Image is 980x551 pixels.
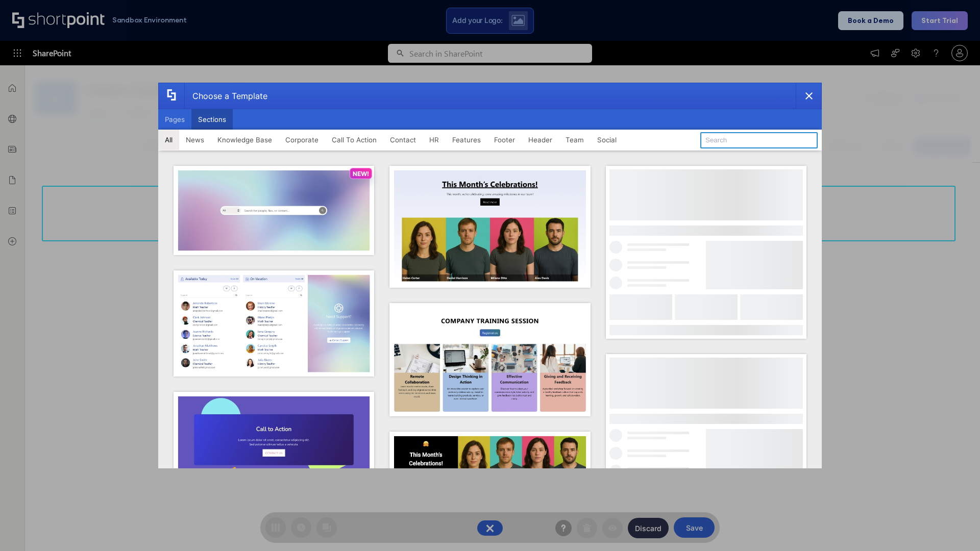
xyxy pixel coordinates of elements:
button: Team [559,130,591,150]
button: Header [522,130,559,150]
button: Contact [383,130,423,150]
button: News [179,130,211,150]
button: Corporate [279,130,325,150]
button: Call To Action [325,130,383,150]
input: Search [700,132,818,148]
button: HR [423,130,446,150]
button: Features [446,130,487,150]
button: Knowledge Base [211,130,279,150]
p: NEW! [353,170,369,178]
div: template selector [158,83,822,468]
div: Choose a Template [184,83,267,109]
button: Sections [191,109,233,130]
iframe: Chat Widget [929,502,980,551]
button: Pages [158,109,191,130]
button: Social [591,130,623,150]
button: All [158,130,179,150]
button: Footer [487,130,522,150]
